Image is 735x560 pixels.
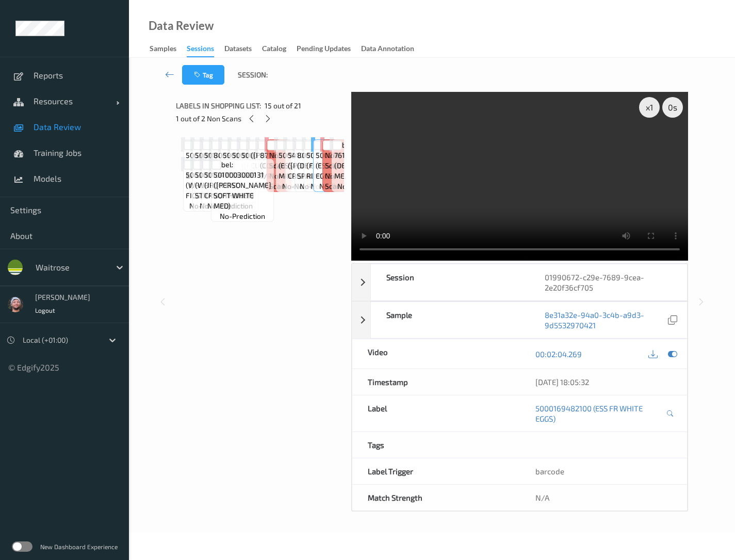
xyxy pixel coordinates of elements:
div: Sessions [187,43,214,57]
span: Label: 5410471110774 ([PERSON_NAME] CRISPS) [288,140,346,181]
div: Datasets [224,43,252,56]
span: no-prediction [294,181,339,191]
span: Session: [238,70,268,80]
div: [DATE] 18:05:32 [535,377,672,387]
span: no-prediction [220,211,265,221]
span: 15 out of 21 [265,101,301,111]
div: Samples [150,43,176,56]
a: Data Annotation [361,42,424,56]
div: Tags [352,432,520,458]
div: Session [371,264,529,300]
span: Label: 7613035379794 (DENTALIFE MEDIUM) [334,140,386,181]
div: Catalog [262,43,286,56]
div: Label Trigger [352,458,520,484]
span: non-scan [325,171,345,191]
a: 00:02:04.269 [535,349,582,359]
span: Label: 5010477366993 (JRDN OAT CRNCH HONEY) [204,159,256,201]
span: no-prediction [207,201,253,211]
a: Datasets [224,42,262,56]
span: no-prediction [311,181,356,191]
span: Label: Non-Scan [269,140,289,171]
span: Label: Non-Scan [325,140,345,171]
div: Data Annotation [361,43,414,56]
a: 5000169482100 (ESS FR WHITE EGGS) [535,403,664,424]
div: x 1 [639,97,660,118]
div: Sample8e31a32e-94a0-3c4b-a9d3-9d5532970421 [352,301,688,339]
span: Label: 5000169482100 (ESS FR WHITE EGGS) [316,140,368,181]
span: Label: 00005630 ([PERSON_NAME] CUCUMBER) [251,140,308,171]
div: Timestamp [352,369,520,395]
span: Label: 5010035002486 (FOXS PARTY RINGS) [306,140,360,181]
div: Session01990672-c29e-7689-9cea-2e20f36cf705 [352,264,688,301]
div: 01990672-c29e-7689-9cea-2e20f36cf705 [529,264,688,300]
span: no-prediction [337,181,383,191]
span: Label: 5000169646335 (ESS B BEEF MINCE 12%) [279,140,332,181]
div: Sample [371,302,529,338]
div: Data Review [149,21,214,31]
div: N/A [520,485,688,510]
a: Catalog [262,42,297,56]
span: Label: 5000169657461 (WR STRAWBERRIES) [195,159,250,201]
div: 0 s [662,97,683,118]
span: Label: 5063210086009 (WR SPECIALITY FIGS) [186,159,239,201]
span: no-prediction [189,201,235,211]
span: Label: 8001250120120 (DE CECCO SPAGHETTI) [297,140,348,181]
span: no-prediction [319,181,365,191]
div: barcode [520,458,688,484]
div: Pending Updates [297,43,351,56]
a: Pending Updates [297,42,361,56]
button: Tag [182,65,224,85]
div: Match Strength [352,485,520,510]
span: no-prediction [200,201,245,211]
div: Label [352,395,520,431]
span: no-prediction [300,181,345,191]
a: Sessions [187,42,224,57]
span: no-prediction [282,181,328,191]
div: Video [352,339,520,369]
a: 8e31a32e-94a0-3c4b-a9d3-9d5532970421 [545,310,666,330]
div: 1 out of 2 Non Scans [176,112,345,125]
span: Labels in shopping list: [176,101,261,111]
span: Label: 5010003000131 ([PERSON_NAME] SOFT WHITE MED) [214,159,271,211]
span: Label: 5014379004595 (BUDWEISER) [204,140,257,171]
a: Samples [150,42,187,56]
